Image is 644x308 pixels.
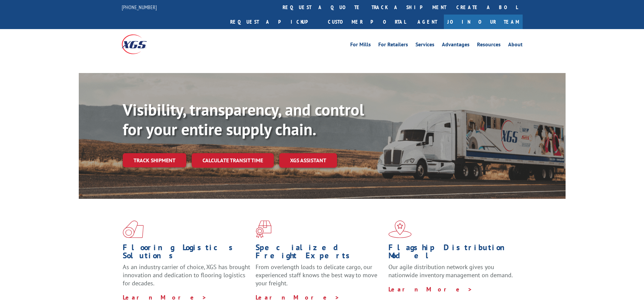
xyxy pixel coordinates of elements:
[415,42,434,49] a: Services
[378,42,408,49] a: For Retailers
[388,263,513,279] span: Our agile distribution network gives you nationwide inventory management on demand.
[122,4,157,10] a: [PHONE_NUMBER]
[350,42,371,49] a: For Mills
[123,243,251,263] h1: Flooring Logistics Solutions
[123,220,144,238] img: xgs-icon-total-supply-chain-intelligence-red
[256,263,383,293] p: From overlength loads to delicate cargo, our experienced staff knows the best way to move your fr...
[442,42,470,49] a: Advantages
[192,153,274,168] a: Calculate transit time
[256,293,340,301] a: Learn More >
[508,42,523,49] a: About
[225,15,323,29] a: Request a pickup
[123,153,186,167] a: Track shipment
[256,220,271,238] img: xgs-icon-focused-on-flooring-red
[123,99,364,140] b: Visibility, transparency, and control for your entire supply chain.
[388,243,516,263] h1: Flagship Distribution Model
[323,15,411,29] a: Customer Portal
[444,15,523,29] a: Join Our Team
[123,293,207,301] a: Learn More >
[279,153,337,168] a: XGS ASSISTANT
[388,220,412,238] img: xgs-icon-flagship-distribution-model-red
[388,285,473,293] a: Learn More >
[256,243,383,263] h1: Specialized Freight Experts
[123,263,250,287] span: As an industry carrier of choice, XGS has brought innovation and dedication to flooring logistics...
[411,15,444,29] a: Agent
[477,42,501,49] a: Resources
